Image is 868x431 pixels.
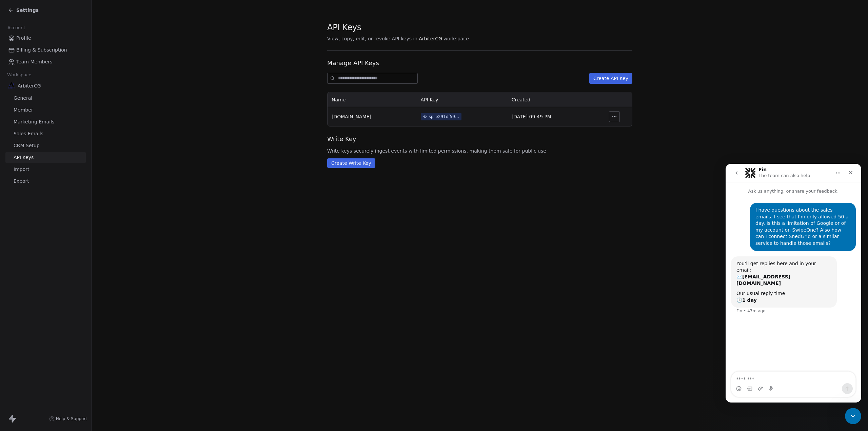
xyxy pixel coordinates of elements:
[5,116,86,128] a: Marketing Emails
[16,46,67,54] span: Billing & Subscription
[49,416,87,422] a: Help & Support
[5,93,86,104] a: General
[14,178,29,185] span: Export
[421,97,438,102] span: API Key
[327,148,632,154] span: Write keys securely ingest events with limited permissions, making them safe for public use
[5,104,86,116] a: Member
[5,56,86,67] a: Team Members
[5,176,86,187] a: Export
[5,164,86,175] a: Import
[8,7,39,14] a: Settings
[508,107,597,126] td: [DATE] 09:49 PM
[327,158,375,168] button: Create Write Key
[589,73,632,84] button: Create API Key
[16,35,31,42] span: Profile
[327,135,632,143] span: Write Key
[419,35,442,42] span: ArbiterCG
[14,106,33,114] span: Member
[5,140,86,151] a: CRM Setup
[332,97,346,102] span: Name
[14,95,32,102] span: General
[14,118,54,125] span: Marketing Emails
[327,59,632,67] span: Manage API Keys
[8,82,15,89] img: Arbiter_Vertical_Logo_Transparent_400dpi_1140x784.png
[18,82,41,89] span: ArbiterCG
[327,22,361,33] span: API Keys
[5,33,86,44] a: Profile
[512,97,530,102] span: Created
[4,70,34,80] span: Workspace
[5,44,86,56] a: Billing & Subscription
[16,7,39,14] span: Settings
[332,114,371,119] span: [DOMAIN_NAME]
[14,166,29,173] span: Import
[5,128,86,139] a: Sales Emails
[845,408,861,424] iframe: Intercom live chat
[327,35,632,42] span: View, copy, edit, or revoke API keys in workspace
[14,130,43,137] span: Sales Emails
[56,416,87,422] span: Help & Support
[5,152,86,163] a: API Keys
[14,154,34,161] span: API Keys
[14,142,40,149] span: CRM Setup
[726,164,861,403] iframe: To enrich screen reader interactions, please activate Accessibility in Grammarly extension settings
[429,114,459,120] div: sp_e291df59e3e04912b91f8ea51f103354
[4,23,28,33] span: Account
[16,58,52,65] span: Team Members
